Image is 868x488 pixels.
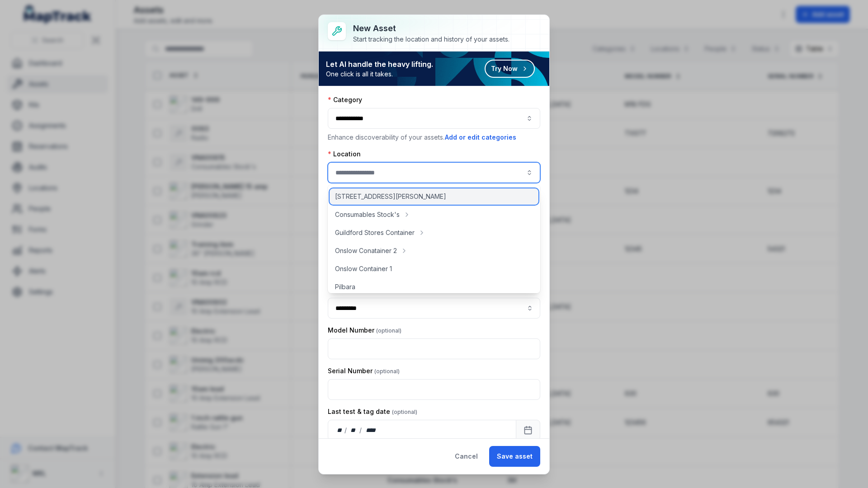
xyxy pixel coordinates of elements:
[328,326,401,335] label: Model Number
[489,446,540,467] button: Save asset
[335,426,344,435] div: day,
[335,282,355,291] span: Pilbara
[359,426,363,435] div: /
[326,70,433,79] span: One click is all it takes.
[335,228,415,237] span: Guildford Stores Container
[348,426,360,435] div: month,
[328,132,540,142] p: Enhance discoverability of your assets.
[353,22,509,35] h3: New asset
[485,60,535,78] button: Try Now
[335,246,397,255] span: Onslow Conatainer 2
[328,150,361,159] label: Location
[328,366,400,375] label: Serial Number
[363,426,379,435] div: year,
[335,264,392,273] span: Onslow Container 1
[326,59,433,70] strong: Let AI handle the heavy lifting.
[353,35,509,44] div: Start tracking the location and history of your assets.
[444,132,517,142] button: Add or edit categories
[328,407,417,416] label: Last test & tag date
[344,426,348,435] div: /
[328,95,362,104] label: Category
[516,420,540,441] button: Calendar
[335,192,446,201] span: [STREET_ADDRESS][PERSON_NAME]
[328,298,540,319] input: asset-add:cf[15393eb2-0c6b-4c50-84c0-5de8936e91c3]-label
[447,446,486,467] button: Cancel
[335,210,400,219] span: Consumables Stock's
